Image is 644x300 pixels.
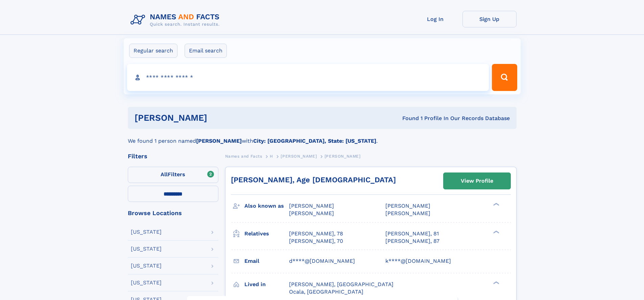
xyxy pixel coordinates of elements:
[385,210,430,216] span: [PERSON_NAME]
[289,281,393,287] span: [PERSON_NAME], [GEOGRAPHIC_DATA]
[270,152,273,160] a: H
[289,210,334,216] span: [PERSON_NAME]
[244,279,289,290] h3: Lived in
[408,11,462,27] a: Log In
[131,280,162,285] div: [US_STATE]
[492,64,517,91] button: Search Button
[131,246,162,252] div: [US_STATE]
[289,230,343,237] a: [PERSON_NAME], 78
[444,173,510,189] a: View Profile
[305,115,510,122] div: Found 1 Profile In Our Records Database
[127,64,489,91] input: search input
[492,280,500,285] div: ❯
[225,152,262,160] a: Names and Facts
[325,154,361,159] span: [PERSON_NAME]
[289,289,363,295] span: Ocala, [GEOGRAPHIC_DATA]
[131,263,162,269] div: [US_STATE]
[461,173,493,189] div: View Profile
[161,171,168,178] span: All
[492,202,500,207] div: ❯
[244,200,289,212] h3: Also known as
[128,210,218,216] div: Browse Locations
[270,154,273,159] span: H
[385,230,439,237] a: [PERSON_NAME], 81
[128,167,218,183] label: Filters
[289,203,334,209] span: [PERSON_NAME]
[492,230,500,234] div: ❯
[135,114,305,122] h1: [PERSON_NAME]
[129,44,177,58] label: Regular search
[244,228,289,239] h3: Relatives
[185,44,227,58] label: Email search
[131,229,162,235] div: [US_STATE]
[385,237,439,245] a: [PERSON_NAME], 87
[281,154,317,159] span: [PERSON_NAME]
[281,152,317,160] a: [PERSON_NAME]
[385,203,430,209] span: [PERSON_NAME]
[128,11,225,29] img: Logo Names and Facts
[128,129,517,145] div: We found 1 person named with .
[231,176,396,184] a: [PERSON_NAME], Age [DEMOGRAPHIC_DATA]
[128,153,218,159] div: Filters
[244,255,289,267] h3: Email
[289,237,343,245] a: [PERSON_NAME], 70
[462,11,517,27] a: Sign Up
[253,138,376,144] b: City: [GEOGRAPHIC_DATA], State: [US_STATE]
[196,138,242,144] b: [PERSON_NAME]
